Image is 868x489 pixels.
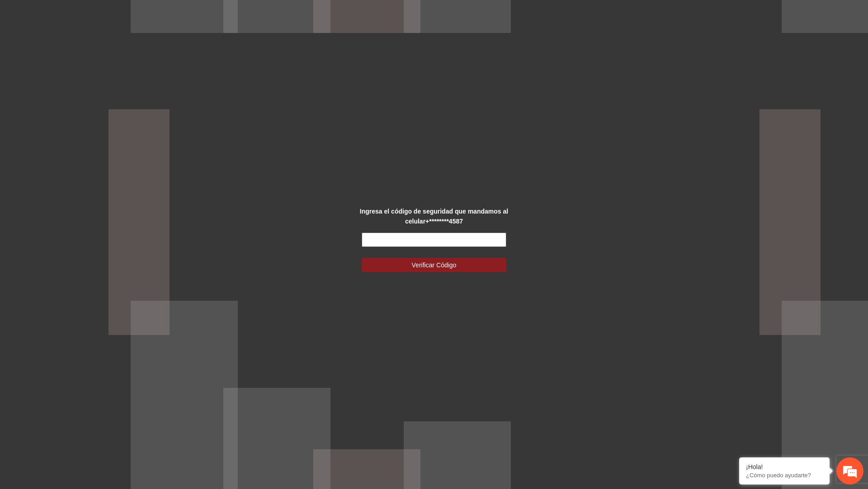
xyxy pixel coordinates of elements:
[412,260,457,270] span: Verificar Código
[47,46,152,58] div: Chatee con nosotros ahora
[746,472,823,479] p: ¿Cómo puedo ayudarte?
[148,5,170,26] div: Minimizar ventana de chat en vivo
[5,247,172,278] textarea: Escriba su mensaje y pulse “Intro”
[360,208,508,225] strong: Ingresa el código de seguridad que mandamos al celular +********4587
[52,121,125,212] span: Estamos en línea.
[746,463,823,470] div: ¡Hola!
[362,258,506,272] button: Verificar Código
